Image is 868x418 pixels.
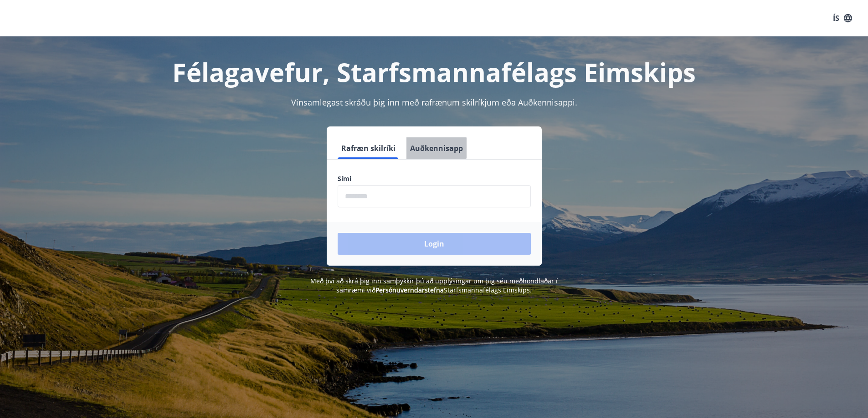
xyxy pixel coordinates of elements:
button: Auðkennisapp [406,137,467,159]
h1: Félagavefur, Starfsmannafélags Eimskips [117,55,751,89]
button: ÍS [828,10,857,26]
span: Með því að skrá þig inn samþykkir þú að upplýsingar um þig séu meðhöndlaðar í samræmi við Starfsm... [310,277,558,294]
span: Vinsamlegast skráðu þig inn með rafrænum skilríkjum eða Auðkennisappi. [291,97,577,108]
label: Sími [338,174,531,183]
button: Rafræn skilríki [338,137,399,159]
a: Persónuverndarstefna [375,286,444,294]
